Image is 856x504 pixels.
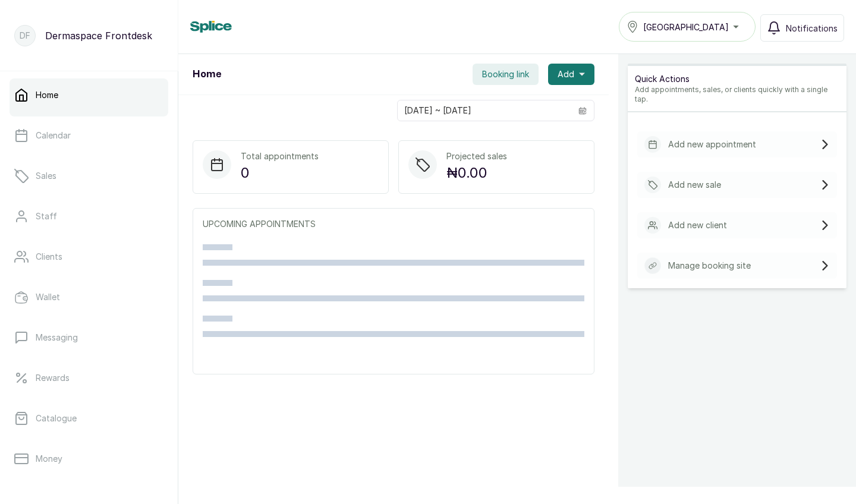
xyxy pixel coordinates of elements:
[473,64,539,85] button: Booking link
[241,162,319,184] p: 0
[193,67,221,81] h1: Home
[760,14,844,42] button: Notifications
[558,68,574,80] span: Add
[36,291,60,303] p: Wallet
[36,210,57,222] p: Staff
[10,78,168,112] a: Home
[36,332,78,344] p: Messaging
[635,73,839,85] p: Quick Actions
[203,218,584,230] p: UPCOMING APPOINTMENTS
[10,240,168,273] a: Clients
[45,29,152,43] p: Dermaspace Frontdesk
[10,361,168,395] a: Rewards
[635,85,839,104] p: Add appointments, sales, or clients quickly with a single tap.
[36,412,77,424] p: Catalogue
[548,64,594,85] button: Add
[10,281,168,314] a: Wallet
[786,22,838,34] span: Notifications
[10,119,168,152] a: Calendar
[10,200,168,233] a: Staff
[20,30,30,42] p: DF
[643,21,729,33] span: [GEOGRAPHIC_DATA]
[36,130,71,141] p: Calendar
[36,453,62,465] p: Money
[36,89,58,101] p: Home
[36,170,56,182] p: Sales
[36,372,70,384] p: Rewards
[578,106,587,115] svg: calendar
[668,260,751,272] p: Manage booking site
[10,442,168,475] a: Money
[668,219,727,231] p: Add new client
[668,179,721,191] p: Add new sale
[241,150,319,162] p: Total appointments
[10,159,168,193] a: Sales
[36,251,62,263] p: Clients
[619,12,756,42] button: [GEOGRAPHIC_DATA]
[398,100,571,121] input: Select date
[10,321,168,354] a: Messaging
[10,402,168,435] a: Catalogue
[446,150,507,162] p: Projected sales
[482,68,529,80] span: Booking link
[668,138,756,150] p: Add new appointment
[446,162,507,184] p: ₦0.00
